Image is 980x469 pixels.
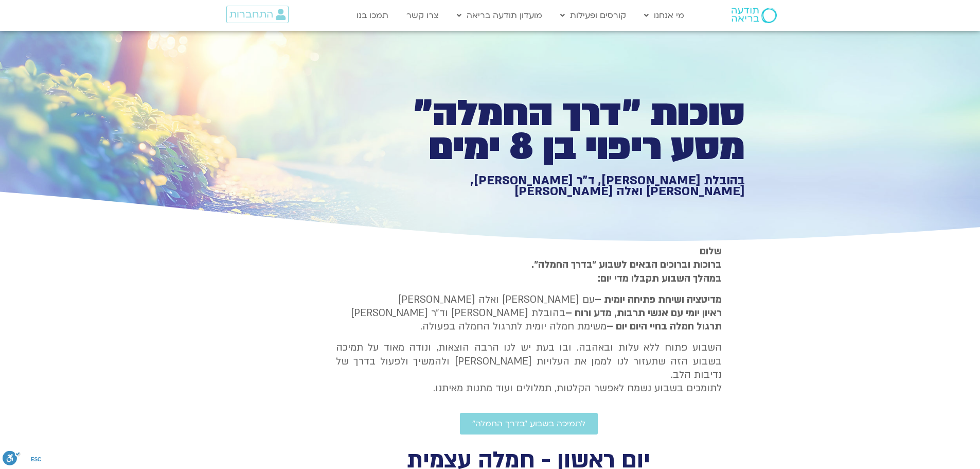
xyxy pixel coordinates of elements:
a: מועדון תודעה בריאה [452,6,547,25]
strong: מדיטציה ושיחת פתיחה יומית – [595,293,722,306]
a: לתמיכה בשבוע ״בדרך החמלה״ [460,413,598,435]
img: תודעה בריאה [732,8,777,23]
a: התחברות [226,6,289,23]
h1: סוכות ״דרך החמלה״ מסע ריפוי בן 8 ימים [388,97,745,164]
a: צרו קשר [401,6,444,25]
p: השבוע פתוח ללא עלות ובאהבה. ובו בעת יש לנו הרבה הוצאות, ונודה מאוד על תמיכה בשבוע הזה שתעזור לנו ... [336,341,722,395]
b: ראיון יומי עם אנשי תרבות, מדע ורוח – [565,306,722,320]
a: מי אנחנו [639,6,689,25]
span: לתמיכה בשבוע ״בדרך החמלה״ [472,419,585,428]
b: תרגול חמלה בחיי היום יום – [607,320,722,333]
a: קורסים ופעילות [555,6,631,25]
strong: ברוכות וברוכים הבאים לשבוע ״בדרך החמלה״. במהלך השבוע תקבלו מדי יום: [531,258,722,285]
a: תמכו בנו [351,6,394,25]
span: התחברות [229,9,273,20]
h1: בהובלת [PERSON_NAME], ד״ר [PERSON_NAME], [PERSON_NAME] ואלה [PERSON_NAME] [388,175,745,197]
strong: שלום [700,245,722,258]
p: עם [PERSON_NAME] ואלה [PERSON_NAME] בהובלת [PERSON_NAME] וד״ר [PERSON_NAME] משימת חמלה יומית לתרג... [336,293,722,334]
